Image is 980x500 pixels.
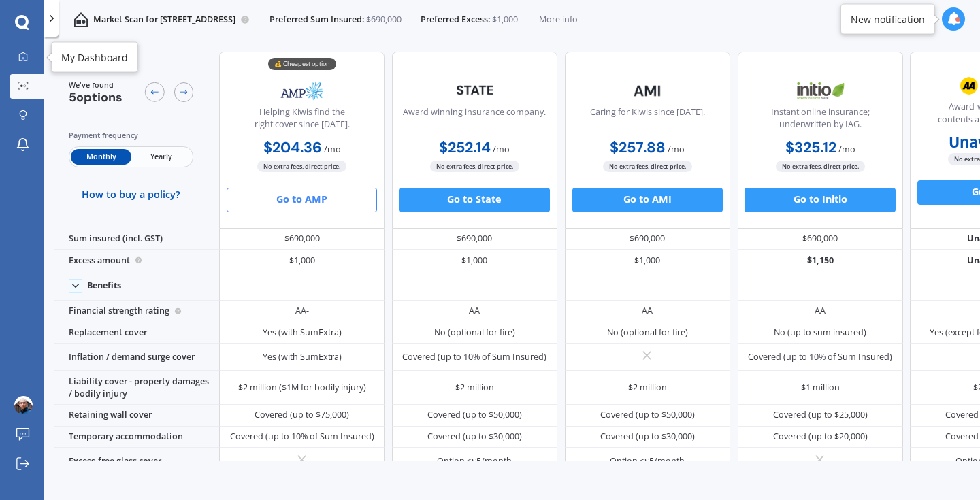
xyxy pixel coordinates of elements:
span: More info [539,14,578,26]
div: Covered (up to 10% of Sum Insured) [230,431,374,443]
div: Excess-free glass cover [54,448,219,475]
div: Temporary accommodation [54,427,219,448]
img: AMI-text-1.webp [607,76,688,106]
div: Payment frequency [69,129,194,141]
div: Excess amount [54,250,219,271]
button: Go to State [399,188,550,212]
span: Yearly [131,149,191,165]
span: / mo [493,144,510,155]
span: 5 options [69,89,122,105]
span: How to buy a policy? [82,188,180,201]
span: Preferred Excess: [421,14,490,26]
span: / mo [668,144,685,155]
span: No extra fees, direct price. [776,161,865,172]
b: $204.36 [263,138,322,157]
div: Covered (up to $50,000) [427,409,522,421]
p: Market Scan for [STREET_ADDRESS] [93,14,235,26]
span: No extra fees, direct price. [603,161,692,172]
b: $257.88 [610,138,666,157]
img: AMP.webp [261,76,342,106]
div: Instant online insurance; underwritten by IAG. [748,106,892,137]
b: $252.14 [439,138,491,157]
div: AA [815,305,826,317]
span: $690,000 [366,14,402,26]
div: My Dashboard [61,50,128,64]
img: Initio.webp [780,76,861,106]
div: Inflation / demand surge cover [54,344,219,371]
button: Go to Initio [745,188,895,212]
div: Yes (with SumExtra) [263,351,342,363]
span: $1,000 [492,14,518,26]
div: Covered (up to $30,000) [600,431,695,443]
div: Replacement cover [54,322,219,344]
div: 💰 Cheapest option [268,58,336,70]
div: Covered (up to $25,000) [773,409,868,421]
div: $2 million ($1M for bodily injury) [238,382,366,394]
div: No (optional for fire) [434,327,515,339]
div: No (optional for fire) [607,327,688,339]
div: Option <$5/month [610,455,685,467]
div: New notification [851,12,925,26]
div: No (up to sum insured) [774,327,866,339]
div: $1,000 [219,250,385,271]
div: Benefits [87,280,121,291]
div: $2 million [628,382,667,394]
div: $690,000 [219,229,385,250]
div: Financial strength rating [54,301,219,322]
div: $690,000 [392,229,557,250]
span: Monthly [71,149,131,165]
div: Sum insured (incl. GST) [54,229,219,250]
div: Covered (up to $30,000) [427,431,522,443]
div: AA- [295,305,309,317]
img: home-and-contents.b802091223b8502ef2dd.svg [73,12,88,27]
span: / mo [324,144,341,155]
div: $690,000 [565,229,730,250]
div: $690,000 [738,229,903,250]
button: Go to AMP [227,188,377,212]
div: Option <$5/month [437,455,512,467]
div: Covered (up to 10% of Sum Insured) [748,351,892,363]
div: $1,150 [738,250,903,271]
img: State-text-1.webp [434,76,515,104]
div: Covered (up to 10% of Sum Insured) [402,351,546,363]
div: AA [469,305,480,317]
div: Caring for Kiwis since [DATE]. [590,106,705,137]
span: Preferred Sum Insured: [269,14,364,26]
img: ACg8ocLb-2nwuJrgRbUyCK0hnB0DYQwAA6Q6trXvofMRQiaRpfwYLOM=s96-c [14,396,33,414]
span: No extra fees, direct price. [257,161,346,172]
div: Covered (up to $20,000) [773,431,868,443]
span: No extra fees, direct price. [430,161,519,172]
div: Liability cover - property damages / bodily injury [54,371,219,405]
div: $2 million [455,382,494,394]
div: Helping Kiwis find the right cover since [DATE]. [230,106,374,137]
span: / mo [838,144,855,155]
div: $1,000 [392,250,557,271]
span: We've found [69,80,122,90]
div: Covered (up to $75,000) [255,409,349,421]
div: Yes (with SumExtra) [263,327,342,339]
div: $1,000 [565,250,730,271]
div: Covered (up to $50,000) [600,409,695,421]
b: $325.12 [785,138,836,157]
div: $1 million [801,382,840,394]
div: AA [642,305,653,317]
button: Go to AMI [572,188,723,212]
div: Award winning insurance company. [403,106,546,137]
div: Retaining wall cover [54,405,219,427]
